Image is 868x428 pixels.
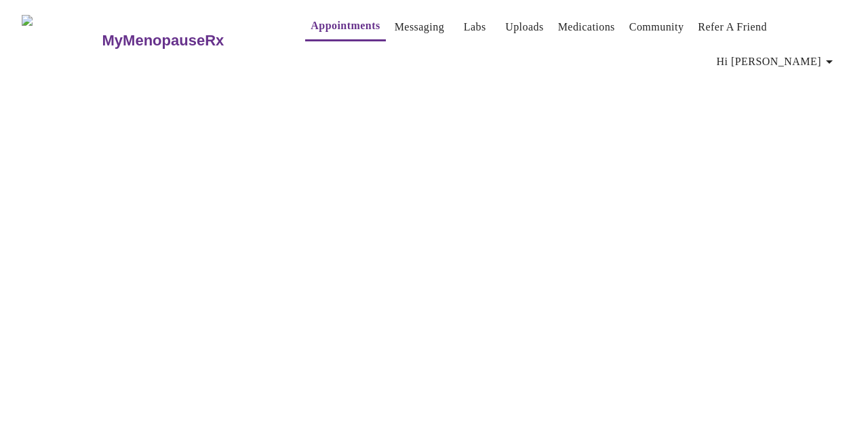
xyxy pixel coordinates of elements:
[558,18,615,37] a: Medications
[505,18,544,37] a: Uploads
[453,14,496,41] button: Labs
[717,52,837,71] span: Hi [PERSON_NAME]
[102,32,224,50] h3: MyMenopauseRx
[692,14,772,41] button: Refer a Friend
[464,18,486,37] a: Labs
[500,14,549,41] button: Uploads
[553,14,620,41] button: Medications
[629,18,684,37] a: Community
[624,14,690,41] button: Community
[395,18,444,37] a: Messaging
[711,48,843,75] button: Hi [PERSON_NAME]
[311,16,380,35] a: Appointments
[100,17,278,64] a: MyMenopauseRx
[22,15,100,66] img: MyMenopauseRx Logo
[698,18,767,37] a: Refer a Friend
[305,12,385,41] button: Appointments
[389,14,450,41] button: Messaging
